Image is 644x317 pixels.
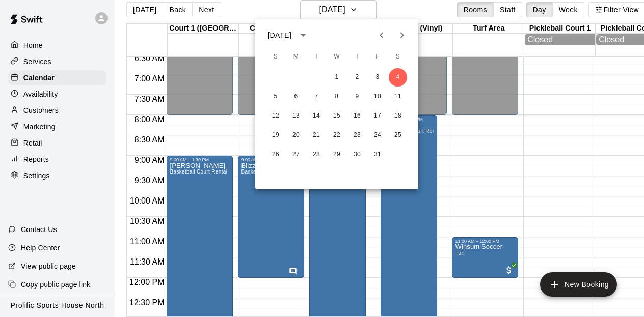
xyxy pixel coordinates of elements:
[328,146,346,164] button: 29
[328,126,346,145] button: 22
[328,88,346,106] button: 8
[307,146,326,164] button: 28
[307,88,326,106] button: 7
[287,107,305,125] button: 13
[294,26,312,44] button: calendar view is open, switch to year view
[389,126,407,145] button: 25
[368,107,387,125] button: 17
[348,126,366,145] button: 23
[368,88,387,106] button: 10
[328,107,346,125] button: 15
[266,146,285,164] button: 26
[307,107,326,125] button: 14
[368,68,387,87] button: 3
[287,47,305,67] span: Monday
[267,30,291,41] div: [DATE]
[348,88,366,106] button: 9
[328,47,346,67] span: Wednesday
[348,146,366,164] button: 30
[389,47,407,67] span: Saturday
[266,107,285,125] button: 12
[328,68,346,87] button: 1
[266,126,285,145] button: 19
[307,126,326,145] button: 21
[389,68,407,87] button: 4
[287,88,305,106] button: 6
[266,47,285,67] span: Sunday
[368,146,387,164] button: 31
[389,88,407,106] button: 11
[371,25,392,45] button: Previous month
[287,146,305,164] button: 27
[368,47,387,67] span: Friday
[348,68,366,87] button: 2
[392,25,412,45] button: Next month
[348,107,366,125] button: 16
[368,126,387,145] button: 24
[266,88,285,106] button: 5
[307,47,326,67] span: Tuesday
[389,107,407,125] button: 18
[348,47,366,67] span: Thursday
[287,126,305,145] button: 20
